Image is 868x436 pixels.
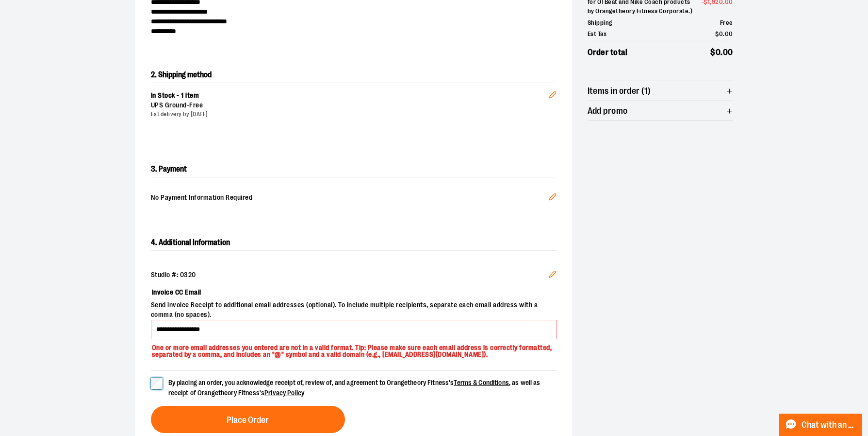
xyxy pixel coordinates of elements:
[151,284,557,300] label: Invoice CC Email
[716,48,721,57] span: 0
[802,420,856,430] span: Chat with an Expert
[725,30,733,37] span: 00
[588,81,733,101] button: Items in order (1)
[588,29,607,39] span: Est Tax
[779,414,863,436] button: Chat with an Expert
[151,161,557,177] h2: 3. Payment
[588,18,612,28] span: Shipping
[151,101,549,110] div: UPS Ground -
[189,101,203,109] span: Free
[588,106,628,116] span: Add promo
[151,193,549,204] span: No Payment Information Required
[541,262,564,289] button: Edit
[588,46,628,59] span: Order total
[541,185,564,211] button: Edit
[151,339,557,359] p: One or more email addresses you entered are not in a valid format. Tip: Please make sure each ema...
[227,416,269,425] span: Place Order
[588,87,651,96] span: Items in order (1)
[710,48,716,57] span: $
[588,101,733,121] button: Add promo
[264,389,304,397] a: Privacy Policy
[151,406,345,433] button: Place Order
[151,378,163,389] input: By placing an order, you acknowledge receipt of, review of, and agreement to Orangetheory Fitness...
[151,67,557,83] h2: 2. Shipping method
[723,30,725,37] span: .
[168,379,540,397] span: By placing an order, you acknowledge receipt of, review of, and agreement to Orangetheory Fitness...
[454,379,509,386] a: Terms & Conditions
[720,19,733,26] span: Free
[715,30,719,37] span: $
[721,48,723,57] span: .
[723,48,733,57] span: 00
[151,235,557,251] h2: 4. Additional Information
[151,270,557,280] div: Studio #: 0320
[151,110,549,119] div: Est delivery by [DATE]
[541,75,564,109] button: Edit
[151,300,557,320] span: Send invoice Receipt to additional email addresses (optional). To include multiple recipients, se...
[719,30,723,37] span: 0
[151,91,549,101] div: In Stock - 1 item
